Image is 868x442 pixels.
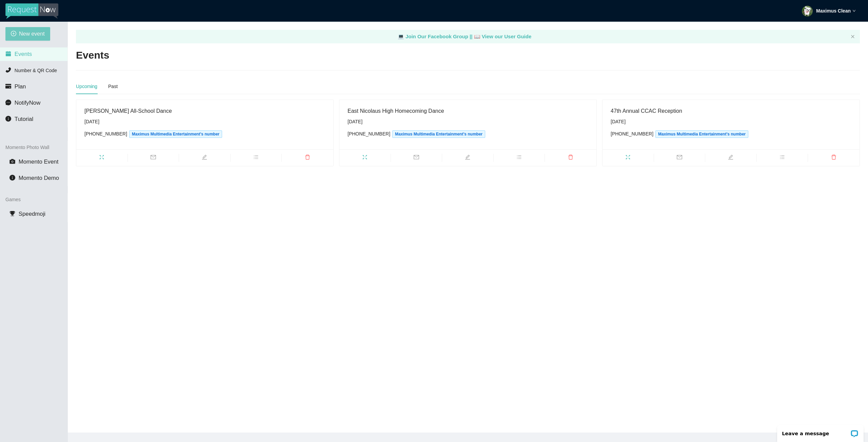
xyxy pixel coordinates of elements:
span: plus-circle [11,31,16,37]
span: Maximus Multimedia Entertainment's number [655,130,748,138]
div: [PHONE_NUMBER] [611,130,851,138]
div: [DATE] [84,118,325,125]
span: info-circle [5,116,11,122]
span: fullscreen [339,154,391,162]
span: Maximus Multimedia Entertainment's number [392,130,485,138]
span: delete [282,154,333,162]
div: [DATE] [348,118,588,125]
div: [PHONE_NUMBER] [84,130,325,138]
span: phone [5,67,11,73]
span: bars [757,154,808,162]
button: close [851,35,855,39]
span: down [852,9,856,13]
div: 47th Annual CCAC Reception [611,107,851,115]
div: [PERSON_NAME] All-School Dance [84,107,325,115]
span: fullscreen [603,154,654,162]
span: edit [442,154,493,162]
div: [PHONE_NUMBER] [348,130,588,138]
span: edit [705,154,756,162]
span: credit-card [5,83,11,89]
span: message [5,100,11,105]
span: Number & QR Code [15,68,57,73]
span: trophy [9,211,15,216]
button: plus-circleNew event [5,27,50,41]
h2: Events [76,48,109,62]
span: close [851,35,855,39]
img: RequestNow [5,3,58,19]
span: delete [808,154,860,162]
span: bars [494,154,545,162]
span: delete [545,154,596,162]
div: East Nicolaus High Homecoming Dance [348,107,588,115]
img: ACg8ocKvMLxJsTDqE32xSOC7ah6oeuB-HR74aes2pRaVS42AcLQHjC0n=s96-c [802,6,813,17]
div: [DATE] [611,118,851,125]
span: calendar [5,51,11,57]
span: NotifyNow [15,100,40,106]
span: bars [231,154,282,162]
strong: Maximus Clean [816,8,851,14]
span: Maximus Multimedia Entertainment's number [129,130,222,138]
div: Past [108,83,118,90]
iframe: LiveChat chat widget [773,421,868,442]
span: fullscreen [76,154,127,162]
span: Tutorial [15,116,33,122]
span: info-circle [9,175,15,181]
span: mail [128,154,179,162]
span: laptop [474,34,480,39]
span: Momento Demo [19,175,59,181]
span: camera [9,159,15,164]
span: laptop [398,34,404,39]
span: Events [15,51,32,57]
span: Plan [15,83,26,90]
span: New event [19,29,45,38]
span: mail [391,154,442,162]
span: Momento Event [19,159,59,165]
div: Upcoming [76,83,97,90]
a: laptop View our User Guide [474,34,532,39]
span: Speedmoji [19,211,45,217]
span: edit [179,154,230,162]
span: mail [654,154,705,162]
a: laptop Join Our Facebook Group || [398,34,474,39]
